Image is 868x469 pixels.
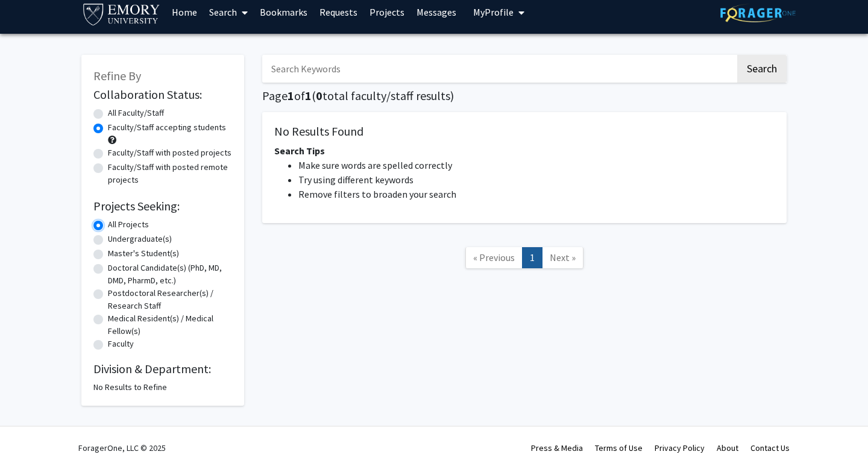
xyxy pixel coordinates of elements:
label: Faculty [108,338,134,350]
a: 1 [522,247,542,268]
h1: Page of ( total faculty/staff results) [262,89,787,103]
h2: Division & Department: [93,362,232,376]
label: All Faculty/Staff [108,107,164,119]
label: Postdoctoral Researcher(s) / Research Staff [108,287,232,312]
a: Privacy Policy [655,442,705,453]
input: Search Keywords [262,55,735,83]
button: Search [737,55,787,83]
label: Doctoral Candidate(s) (PhD, MD, DMD, PharmD, etc.) [108,262,232,287]
h5: No Results Found [274,124,775,139]
label: Faculty/Staff with posted remote projects [108,161,232,186]
div: No Results to Refine [93,381,232,394]
span: « Previous [473,251,515,263]
img: ForagerOne Logo [720,4,796,22]
li: Make sure words are spelled correctly [298,158,775,172]
span: Refine By [93,68,141,83]
a: Terms of Use [595,442,643,453]
span: Search Tips [274,145,325,157]
a: Previous Page [465,247,523,268]
h2: Projects Seeking: [93,199,232,213]
span: 1 [305,88,312,103]
label: Faculty/Staff with posted projects [108,146,231,159]
a: Next Page [542,247,583,268]
a: Press & Media [531,442,583,453]
span: Next » [550,251,576,263]
span: My Profile [473,6,514,18]
a: About [717,442,738,453]
label: Master's Student(s) [108,247,179,260]
label: Medical Resident(s) / Medical Fellow(s) [108,312,232,338]
label: All Projects [108,218,149,231]
h2: Collaboration Status: [93,87,232,102]
li: Remove filters to broaden your search [298,187,775,201]
nav: Page navigation [262,235,787,284]
a: Contact Us [750,442,790,453]
span: 0 [316,88,322,103]
label: Undergraduate(s) [108,233,172,245]
label: Faculty/Staff accepting students [108,121,226,134]
li: Try using different keywords [298,172,775,187]
div: ForagerOne, LLC © 2025 [78,427,166,469]
iframe: Chat [9,415,51,460]
span: 1 [288,88,294,103]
